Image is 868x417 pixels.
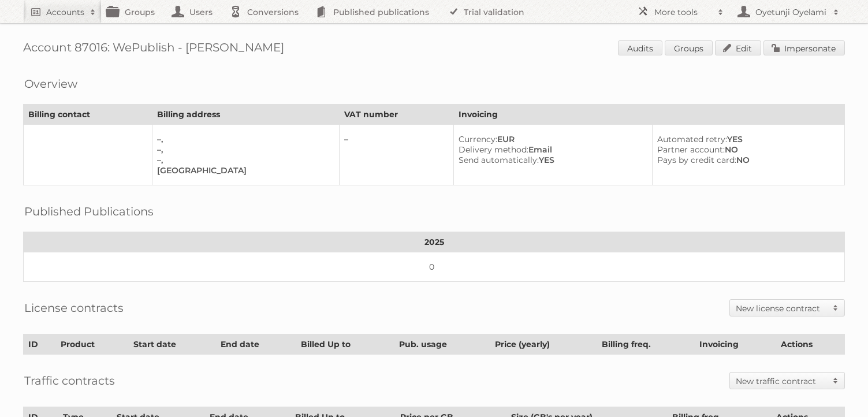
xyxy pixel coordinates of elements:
[459,144,528,155] span: Delivery method:
[24,252,845,282] td: 0
[715,40,761,55] a: Edit
[827,373,844,389] span: Toggle
[56,334,129,355] th: Product
[24,299,124,317] h2: License contracts
[695,334,776,355] th: Invoicing
[157,134,330,144] div: –,
[776,334,844,355] th: Actions
[490,334,597,355] th: Price (yearly)
[24,203,154,220] h2: Published Publications
[657,144,725,155] span: Partner account:
[24,75,77,92] h2: Overview
[340,125,454,185] td: –
[657,155,835,165] div: NO
[152,105,340,125] th: Billing address
[157,165,330,176] div: [GEOGRAPHIC_DATA]
[459,155,643,165] div: YES
[657,134,835,144] div: YES
[827,300,844,316] span: Toggle
[459,134,497,144] span: Currency:
[657,134,727,144] span: Automated retry:
[296,334,394,355] th: Billed Up to
[654,6,712,18] h2: More tools
[340,105,454,125] th: VAT number
[24,232,845,252] th: 2025
[730,300,844,316] a: New license contract
[129,334,216,355] th: Start date
[24,105,152,125] th: Billing contact
[23,40,845,58] h1: Account 87016: WePublish - [PERSON_NAME]
[665,40,713,55] a: Groups
[752,6,828,18] h2: Oyetunji Oyelami
[157,144,330,155] div: –,
[618,40,662,55] a: Audits
[730,373,844,389] a: New traffic contract
[459,144,643,155] div: Email
[459,134,643,144] div: EUR
[459,155,539,165] span: Send automatically:
[394,334,490,355] th: Pub. usage
[763,40,845,55] a: Impersonate
[24,334,56,355] th: ID
[736,375,827,387] h2: New traffic contract
[454,105,845,125] th: Invoicing
[215,334,296,355] th: End date
[657,144,835,155] div: NO
[657,155,736,165] span: Pays by credit card:
[736,303,827,314] h2: New license contract
[597,334,695,355] th: Billing freq.
[46,6,84,18] h2: Accounts
[24,372,115,389] h2: Traffic contracts
[157,155,330,165] div: –,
